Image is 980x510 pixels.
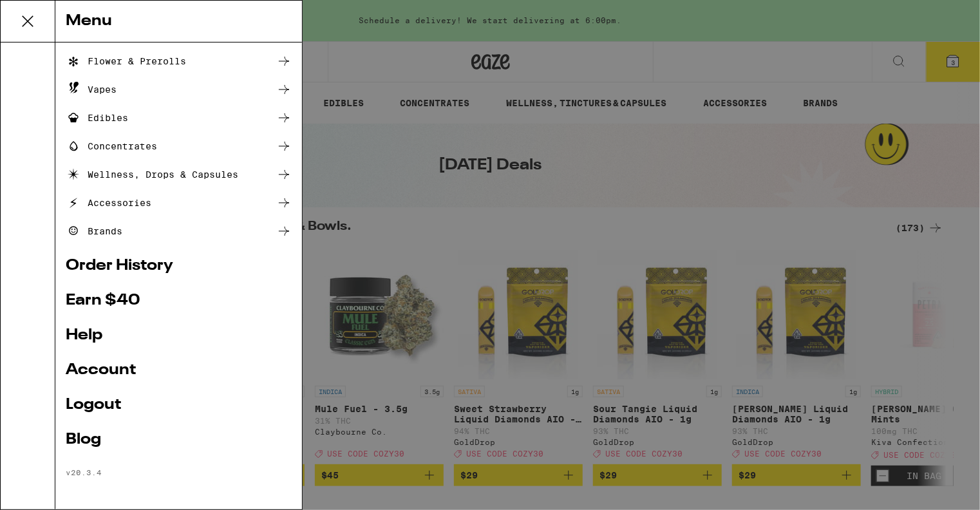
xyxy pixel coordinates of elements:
span: v 20.3.4 [66,468,102,477]
a: Blog [66,432,292,448]
a: Brands [66,223,292,239]
a: Logout [66,397,292,413]
div: Accessories [66,195,151,211]
a: Accessories [66,195,292,211]
div: Vapes [66,82,117,97]
a: Flower & Prerolls [66,53,292,69]
a: Edibles [66,110,292,126]
div: Flower & Prerolls [66,53,186,69]
div: Concentrates [66,138,157,154]
div: Edibles [66,110,128,126]
a: Help [66,328,292,343]
div: Brands [66,223,122,239]
a: Wellness, Drops & Capsules [66,167,292,182]
a: Order History [66,258,292,274]
a: Earn $ 40 [66,293,292,308]
div: Menu [55,1,302,42]
a: Account [66,363,292,378]
a: Concentrates [66,138,292,154]
span: Hi. Need any help? [8,9,93,19]
a: Vapes [66,82,292,97]
div: Wellness, Drops & Capsules [66,167,238,182]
